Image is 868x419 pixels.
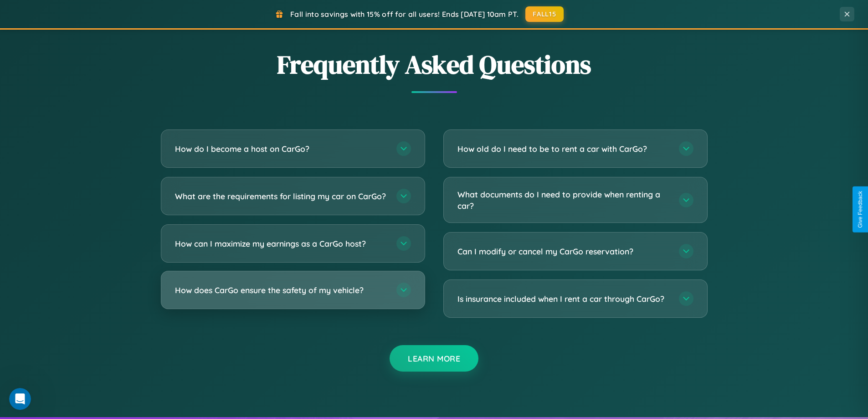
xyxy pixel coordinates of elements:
[390,345,478,372] button: Learn More
[175,238,387,249] h3: How can I maximize my earnings as a CarGo host?
[175,143,387,155] h3: How do I become a host on CarGo?
[290,10,519,19] span: Fall into savings with 15% off for all users! Ends [DATE] 10am PT.
[457,246,670,257] h3: Can I modify or cancel my CarGo reservation?
[175,191,387,202] h3: What are the requirements for listing my car on CarGo?
[9,388,31,410] iframe: Intercom live chat
[457,189,670,211] h3: What documents do I need to provide when renting a car?
[161,47,708,82] h2: Frequently Asked Questions
[457,143,670,155] h3: How old do I need to be to rent a car with CarGo?
[457,293,670,305] h3: Is insurance included when I rent a car through CarGo?
[857,191,863,228] div: Give Feedback
[175,285,387,296] h3: How does CarGo ensure the safety of my vehicle?
[525,6,564,22] button: FALL15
